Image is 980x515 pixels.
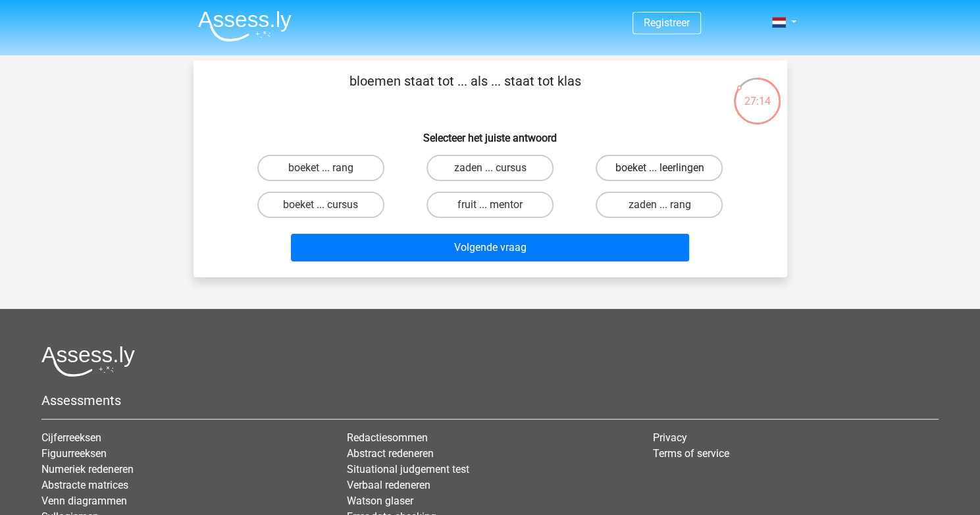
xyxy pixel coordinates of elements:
[41,463,134,475] a: Numeriek redeneren
[257,155,384,181] label: boeket ... rang
[596,192,723,218] label: zaden ... rang
[41,431,101,444] a: Cijferreeksen
[653,447,729,460] a: Terms of service
[41,479,128,491] a: Abstracte matrices
[347,495,413,507] a: Watson glaser
[347,431,428,444] a: Redactiesommen
[426,192,554,218] label: fruit ... mentor
[347,463,469,475] a: Situational judgement test
[257,192,384,218] label: boeket ... cursus
[347,479,430,491] a: Verbaal redeneren
[215,71,717,111] p: bloemen staat tot ... als ... staat tot klas
[291,234,689,261] button: Volgende vraag
[215,121,766,144] h6: Selecteer het juiste antwoord
[426,155,554,181] label: zaden ... cursus
[198,11,292,41] img: Assessly
[41,495,127,507] a: Venn diagrammen
[41,393,939,408] h5: Assessments
[596,155,723,181] label: boeket ... leerlingen
[41,447,107,460] a: Figuurreeksen
[733,76,782,109] div: 27:14
[347,447,434,460] a: Abstract redeneren
[653,431,687,444] a: Privacy
[644,16,690,29] a: Registreer
[41,346,135,377] img: Assessly logo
